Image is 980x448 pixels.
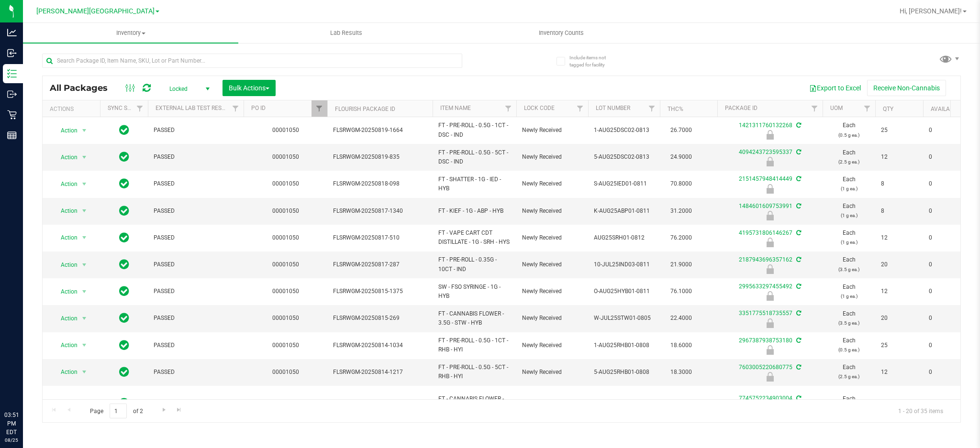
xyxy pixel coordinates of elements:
[644,100,660,117] a: Filter
[828,121,869,139] span: Each
[828,148,869,166] span: Each
[594,341,654,350] span: 1-AUG25RHB01-0808
[82,404,151,418] span: Page of 2
[524,105,555,111] a: Lock Code
[333,287,427,296] span: FLSRWGM-20250815-1375
[931,106,959,112] a: Available
[666,339,697,352] span: 18.6000
[119,365,129,379] span: In Sync
[7,131,17,140] inline-svg: Reports
[42,54,462,68] input: Search Package ID, Item Name, SKU, Lot or Part Number...
[522,179,582,188] span: Newly Received
[78,365,90,379] span: select
[4,411,19,437] p: 03:51 PM EDT
[317,29,375,37] span: Lab Results
[154,153,238,162] span: PASSED
[929,287,965,296] span: 0
[52,339,78,352] span: Action
[272,127,299,133] a: 00001050
[7,48,17,58] inline-svg: Inbound
[333,260,427,269] span: FLSRWGM-20250817-287
[333,399,427,408] span: FLSRWGM-20250814-359
[666,177,697,191] span: 70.8000
[828,131,869,140] p: (0.5 g ea.)
[807,100,823,117] a: Filter
[272,342,299,349] a: 00001050
[438,255,511,273] span: FT - PRE-ROLL - 0.35G - 10CT - IND
[440,105,471,111] a: Item Name
[716,291,824,301] div: Newly Received
[828,175,869,193] span: Each
[272,234,299,241] a: 00001050
[119,339,129,352] span: In Sync
[795,256,801,263] span: Sync from Compliance System
[739,337,792,344] a: 2967387938753180
[52,151,78,164] span: Action
[157,404,171,416] a: Go to the next page
[569,54,617,68] span: Include items not tagged for facility
[594,207,654,216] span: K-AUG25ABP01-0811
[438,229,511,247] span: FT - VAPE CART CDT DISTILLATE - 1G - SRH - HYS
[526,29,597,37] span: Inventory Counts
[52,177,78,191] span: Action
[828,309,869,328] span: Each
[594,126,654,135] span: 1-AUG25DSC02-0813
[7,89,17,99] inline-svg: Outbound
[795,283,801,290] span: Sync from Compliance System
[666,284,697,298] span: 76.1000
[795,395,801,402] span: Sync from Compliance System
[739,395,792,402] a: 7745752234903004
[78,339,90,352] span: select
[739,256,792,263] a: 2187943696357162
[154,399,238,408] span: PASSED
[666,123,697,137] span: 26.7000
[119,258,129,271] span: In Sync
[119,204,129,218] span: In Sync
[119,311,129,325] span: In Sync
[828,265,869,274] p: (3.5 g ea.)
[438,283,511,301] span: SW - FSO SYRINGE - 1G - HYB
[716,345,824,355] div: Newly Received
[23,23,238,43] a: Inventory
[795,229,801,236] span: Sync from Compliance System
[52,312,78,325] span: Action
[828,283,869,301] span: Each
[716,211,824,220] div: Newly Received
[333,341,427,350] span: FLSRWGM-20250814-1034
[666,258,697,272] span: 21.9000
[596,105,630,111] a: Lot Number
[929,179,965,188] span: 0
[881,179,917,188] span: 8
[716,238,824,247] div: Newly Received
[78,397,90,410] span: select
[795,149,801,155] span: Sync from Compliance System
[828,255,869,273] span: Each
[594,153,654,162] span: 5-AUG25DSC02-0813
[7,69,17,78] inline-svg: Inventory
[828,229,869,247] span: Each
[154,233,238,242] span: PASSED
[119,284,129,298] span: In Sync
[132,100,148,117] a: Filter
[119,123,129,137] span: In Sync
[438,121,511,139] span: FT - PRE-ROLL - 0.5G - 1CT - DSC - IND
[333,126,427,135] span: FLSRWGM-20250819-1664
[739,203,792,209] a: 1484601609753991
[333,153,427,162] span: FLSRWGM-20250819-835
[4,437,19,444] p: 08/25
[795,175,801,182] span: Sync from Compliance System
[438,175,511,193] span: FT - SHATTER - 1G - IED - HYB
[739,122,792,129] a: 1421311760132268
[522,126,582,135] span: Newly Received
[795,364,801,371] span: Sync from Compliance System
[881,341,917,350] span: 25
[594,233,654,242] span: AUG25SRH01-0812
[716,372,824,382] div: Newly Received
[312,100,327,117] a: Filter
[828,202,869,220] span: Each
[716,264,824,274] div: Newly Received
[272,261,299,268] a: 00001050
[272,288,299,295] a: 00001050
[883,106,893,112] a: Qty
[333,207,427,216] span: FLSRWGM-20250817-1340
